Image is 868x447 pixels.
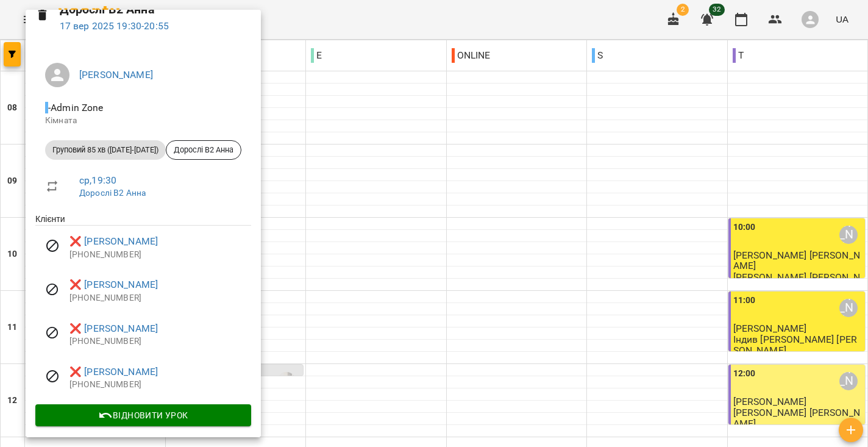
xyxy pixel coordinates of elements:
[166,145,241,156] span: Дорослі В2 Анна
[45,115,241,127] p: Кімната
[45,102,106,113] span: - Admin Zone
[166,140,241,160] div: Дорослі В2 Анна
[69,234,158,249] a: ❌ [PERSON_NAME]
[69,292,251,304] p: [PHONE_NUMBER]
[79,174,116,186] a: ср , 19:30
[69,379,251,391] p: [PHONE_NUMBER]
[69,335,251,348] p: [PHONE_NUMBER]
[45,145,166,156] span: Груповий 85 хв ([DATE]-[DATE])
[35,404,251,426] button: Відновити урок
[79,69,153,80] a: [PERSON_NAME]
[69,249,251,261] p: [PHONE_NUMBER]
[35,213,251,404] ul: Клієнти
[45,282,60,297] svg: Візит скасовано
[45,326,60,340] svg: Візит скасовано
[60,20,169,32] a: 17 вер 2025 19:30-20:55
[69,321,158,336] a: ❌ [PERSON_NAME]
[69,277,158,292] a: ❌ [PERSON_NAME]
[69,365,158,379] a: ❌ [PERSON_NAME]
[45,408,241,423] span: Відновити урок
[45,238,60,253] svg: Візит скасовано
[79,188,146,198] a: Дорослі В2 Анна
[45,369,60,384] svg: Візит скасовано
